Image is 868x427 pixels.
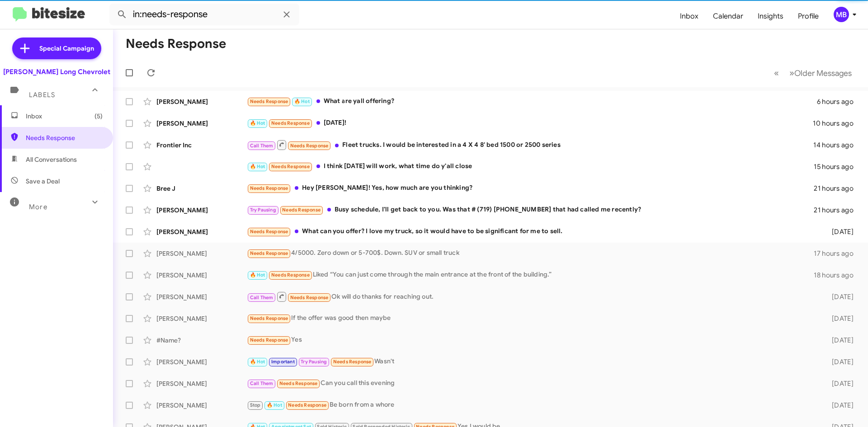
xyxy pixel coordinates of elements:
[109,4,299,25] input: Search
[156,119,247,128] div: [PERSON_NAME]
[288,402,326,408] span: Needs Response
[271,359,295,365] span: Important
[156,227,247,236] div: [PERSON_NAME]
[156,206,247,215] div: [PERSON_NAME]
[301,359,327,365] span: Try Pausing
[817,379,861,388] div: [DATE]
[817,336,861,345] div: [DATE]
[247,96,817,107] div: What are yall offering?
[156,271,247,280] div: [PERSON_NAME]
[706,3,750,29] a: Calendar
[817,401,861,410] div: [DATE]
[247,248,814,258] div: 4/5000. Zero down or 5-700$. Down. SUV or small truck
[94,112,103,121] span: (5)
[247,139,813,150] div: Fleet trucks. I would be interested in a 4 X 4 8' bed 1500 or 2500 series
[247,270,814,280] div: Liked “You can just come through the main entrance at the front of the building.”
[769,64,857,82] nav: Page navigation example
[247,205,814,215] div: Busy schedule, I'll get back to you. Was that # (719) [PHONE_NUMBER] that had called me recently?
[814,271,861,280] div: 18 hours ago
[250,337,288,343] span: Needs Response
[247,118,813,128] div: [DATE]!
[250,272,265,278] span: 🔥 Hot
[814,162,861,171] div: 15 hours ago
[247,313,817,324] div: If the offer was good then maybe
[813,119,861,128] div: 10 hours ago
[247,378,817,389] div: Can you call this evening
[673,3,706,29] a: Inbox
[817,357,861,366] div: [DATE]
[29,203,47,211] span: More
[794,68,852,78] span: Older Messages
[156,249,247,258] div: [PERSON_NAME]
[247,226,817,237] div: What can you offer? I love my truck, so it would have to be significant for me to sell.
[250,185,288,191] span: Needs Response
[290,295,329,300] span: Needs Response
[247,183,814,193] div: Hey [PERSON_NAME]! Yes, how much are you thinking?
[156,314,247,323] div: [PERSON_NAME]
[247,335,817,345] div: Yes
[791,3,826,29] a: Profile
[774,67,779,79] span: «
[814,206,861,215] div: 21 hours ago
[156,184,247,193] div: Bree J
[826,7,858,22] button: MB
[250,207,276,213] span: Try Pausing
[817,292,861,301] div: [DATE]
[26,177,60,186] span: Save a Deal
[814,249,861,258] div: 17 hours ago
[290,143,329,149] span: Needs Response
[271,272,310,278] span: Needs Response
[817,97,861,106] div: 6 hours ago
[250,402,261,408] span: Stop
[156,141,247,150] div: Frontier Inc
[39,44,94,53] span: Special Campaign
[784,64,857,82] button: Next
[250,143,274,149] span: Call Them
[156,357,247,366] div: [PERSON_NAME]
[26,133,103,142] span: Needs Response
[247,357,817,367] div: Wasn't
[247,400,817,410] div: Be born from a whore
[247,291,817,302] div: Ok will do thanks for reaching out.
[156,292,247,301] div: [PERSON_NAME]
[271,164,310,169] span: Needs Response
[750,3,791,29] a: Insights
[294,99,310,104] span: 🔥 Hot
[279,380,318,386] span: Needs Response
[250,295,274,300] span: Call Them
[817,227,861,236] div: [DATE]
[29,91,55,99] span: Labels
[250,380,274,386] span: Call Them
[247,161,814,172] div: I think [DATE] will work, what time do y'all close
[250,359,265,365] span: 🔥 Hot
[789,67,794,79] span: »
[250,164,265,169] span: 🔥 Hot
[250,120,265,126] span: 🔥 Hot
[769,64,784,82] button: Previous
[12,38,101,59] a: Special Campaign
[3,67,110,76] div: [PERSON_NAME] Long Chevrolet
[156,379,247,388] div: [PERSON_NAME]
[156,401,247,410] div: [PERSON_NAME]
[267,402,282,408] span: 🔥 Hot
[250,229,288,235] span: Needs Response
[156,97,247,106] div: [PERSON_NAME]
[156,336,247,345] div: #Name?
[817,314,861,323] div: [DATE]
[834,7,849,22] div: MB
[814,184,861,193] div: 21 hours ago
[271,120,310,126] span: Needs Response
[282,207,321,213] span: Needs Response
[26,112,103,121] span: Inbox
[26,155,77,164] span: All Conversations
[250,250,288,256] span: Needs Response
[333,359,372,365] span: Needs Response
[813,141,861,150] div: 14 hours ago
[126,37,226,51] h1: Needs Response
[250,315,288,321] span: Needs Response
[250,99,288,104] span: Needs Response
